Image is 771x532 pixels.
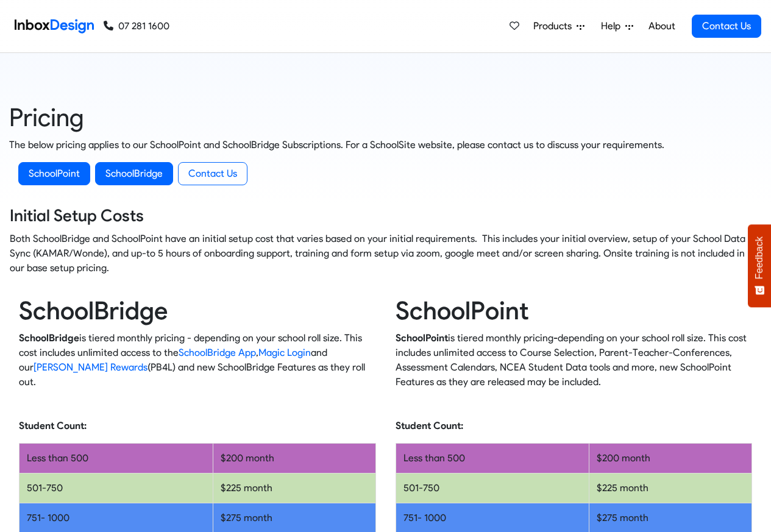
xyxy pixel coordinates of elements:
[258,347,311,358] a: Magic Login
[396,444,589,473] td: Less than 500
[19,331,376,389] p: is tiered monthly pricing - depending on your school roll size. This cost includes unlimited acce...
[748,224,771,307] button: Feedback - Show survey
[18,162,90,185] a: SchoolPoint
[9,138,762,152] p: The below pricing applies to our SchoolPoint and SchoolBridge Subscriptions. For a SchoolSite web...
[528,14,589,38] a: Products
[19,295,376,326] h2: SchoolBridge
[179,347,256,358] a: SchoolBridge App
[213,444,375,473] td: $200 month
[596,14,638,38] a: Help
[19,420,87,431] strong: Student Count:
[104,19,169,34] a: 07 281 1600
[20,473,213,503] td: 501-750
[601,19,625,34] span: Help
[213,473,375,503] td: $225 month
[20,444,213,473] td: Less than 500
[396,332,448,344] strong: SchoolPoint
[19,332,79,344] strong: SchoolBridge
[34,361,147,373] a: [PERSON_NAME] Rewards
[10,205,761,227] h4: Initial Setup Costs
[396,420,463,431] strong: Student Count:
[533,19,577,34] span: Products
[9,102,762,133] heading: Pricing
[178,162,247,185] a: Contact Us
[553,332,558,344] strong: -
[589,473,752,503] td: $225 month
[645,14,678,38] a: About
[589,444,752,473] td: $200 month
[10,232,761,275] p: Both SchoolBridge and SchoolPoint have an initial setup cost that varies based on your initial re...
[396,295,753,326] h2: SchoolPoint
[396,331,753,389] p: is tiered monthly pricing depending on your school roll size. This cost includes unlimited access...
[692,15,761,38] a: Contact Us
[754,236,765,279] span: Feedback
[396,473,589,503] td: 501-750
[95,162,173,185] a: SchoolBridge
